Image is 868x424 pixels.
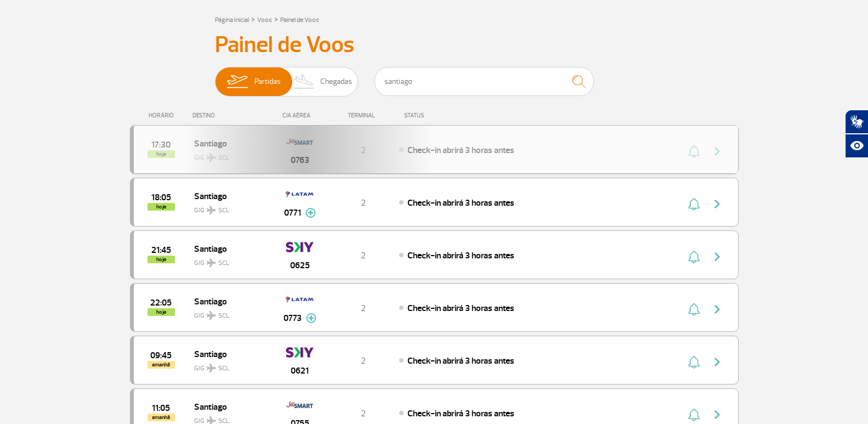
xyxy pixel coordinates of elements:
span: 0625 [290,259,310,272]
h3: Painel de Voos [215,31,654,59]
span: Santiago [194,241,264,256]
span: amanhã [147,414,175,421]
span: 2 [361,355,366,366]
span: Check-in abrirá 3 horas antes [407,250,514,261]
img: mais-info-painel-voo.svg [306,313,316,323]
img: destiny_airplane.svg [207,206,216,214]
span: GIG [194,200,264,216]
span: Santiago [194,294,264,308]
span: 2 [361,250,366,261]
img: seta-direita-painel-voo.svg [711,355,724,369]
button: Abrir recursos assistivos. [845,134,868,158]
span: GIG [194,358,264,374]
span: hoje [147,308,175,316]
input: Voo, cidade ou cia aérea [375,67,594,96]
span: 2025-09-30 18:05:00 [151,194,171,201]
div: STATUS [399,112,488,119]
button: Abrir tradutor de língua de sinais. [845,110,868,134]
a: Página Inicial [215,16,249,24]
span: SCL [218,206,229,216]
img: seta-direita-painel-voo.svg [711,250,724,263]
span: hoje [147,203,175,211]
img: sino-painel-voo.svg [688,303,700,316]
span: 2025-10-01 09:45:00 [150,352,172,359]
span: Santiago [194,399,264,414]
div: TERMINAL [327,112,399,119]
span: Check-in abrirá 3 horas antes [407,303,514,314]
a: Painel de Voos [280,16,319,24]
span: 2025-09-30 21:45:00 [151,246,171,254]
span: Chegadas [320,67,352,96]
img: sino-painel-voo.svg [688,408,700,421]
a: > [251,13,255,25]
span: GIG [194,252,264,268]
span: 0621 [291,364,309,377]
img: destiny_airplane.svg [207,364,216,372]
span: 0771 [284,206,301,219]
span: SCL [218,311,229,321]
div: HORÁRIO [133,112,193,119]
img: sino-painel-voo.svg [688,355,700,369]
span: Santiago [194,189,264,203]
img: slider-embarque [220,67,254,96]
span: 2025-09-30 22:05:00 [150,299,172,307]
span: 2 [361,408,366,419]
span: SCL [218,258,229,268]
div: CIA AÉREA [273,112,327,119]
img: destiny_airplane.svg [207,311,216,320]
span: Check-in abrirá 3 horas antes [407,197,514,208]
span: SCL [218,364,229,374]
a: > [274,13,278,25]
span: Check-in abrirá 3 horas antes [407,408,514,419]
img: sino-painel-voo.svg [688,250,700,263]
span: hoje [147,256,175,263]
img: seta-direita-painel-voo.svg [711,197,724,211]
img: seta-direita-painel-voo.svg [711,408,724,421]
img: destiny_airplane.svg [207,258,216,267]
img: mais-info-painel-voo.svg [305,208,316,218]
div: Plugin de acessibilidade da Hand Talk. [845,110,868,158]
span: GIG [194,305,264,321]
img: slider-desembarque [288,67,321,96]
span: 2025-10-01 11:05:00 [152,404,170,412]
img: seta-direita-painel-voo.svg [711,303,724,316]
img: sino-painel-voo.svg [688,197,700,211]
span: Check-in abrirá 3 horas antes [407,355,514,366]
span: 2 [361,303,366,314]
span: 2 [361,197,366,208]
span: amanhã [147,361,175,369]
span: Partidas [254,67,281,96]
span: Santiago [194,347,264,361]
div: DESTINO [192,112,273,119]
a: Voos [257,16,272,24]
span: 0773 [283,312,302,325]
